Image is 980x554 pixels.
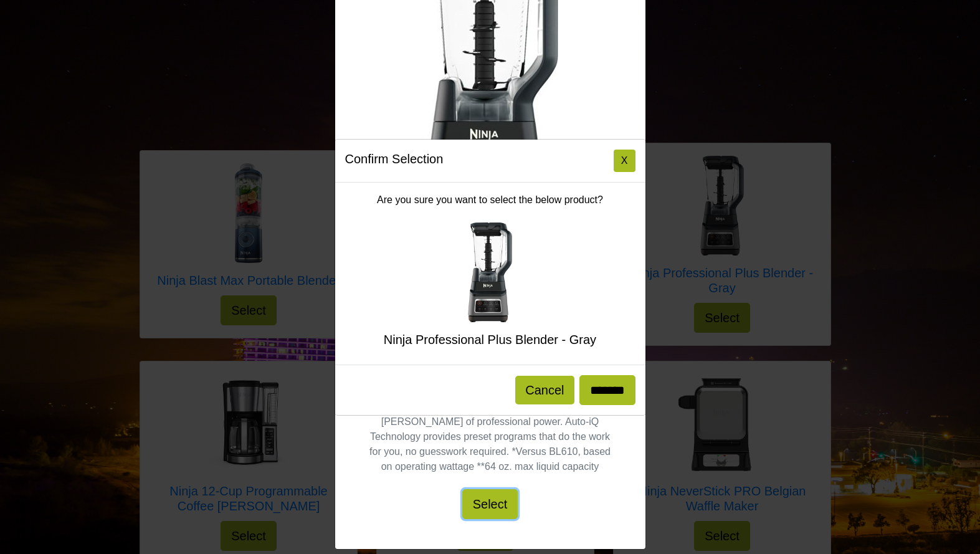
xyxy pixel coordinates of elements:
img: Ninja Professional Plus Blender - Gray [440,222,540,322]
button: Cancel [515,376,574,404]
button: Close [614,150,635,172]
h5: Ninja Professional Plus Blender - Gray [345,332,635,347]
h5: Confirm Selection [345,150,444,168]
div: Are you sure you want to select the below product? [335,183,645,365]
